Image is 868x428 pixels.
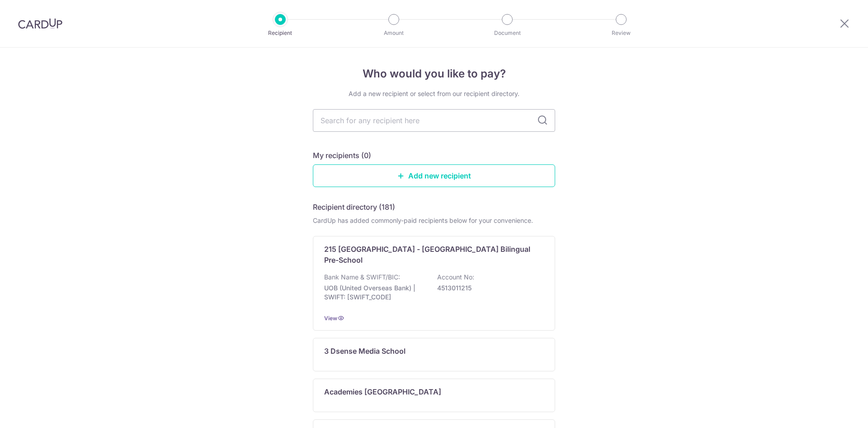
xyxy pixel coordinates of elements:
[247,29,314,38] p: Recipient
[360,29,427,38] p: Amount
[324,244,533,265] p: 215 [GEOGRAPHIC_DATA] - [GEOGRAPHIC_DATA] Bilingual Pre-School
[313,150,371,161] h5: My recipients (0)
[588,29,655,38] p: Review
[313,164,555,187] a: Add new recipient
[474,29,541,38] p: Document
[324,386,441,397] p: Academies [GEOGRAPHIC_DATA]
[324,315,337,322] a: View
[313,216,555,225] div: CardUp has added commonly-paid recipients below for your convenience.
[437,284,538,293] p: 4513011215
[324,284,425,302] p: UOB (United Overseas Bank) | SWIFT: [SWIFT_CODE]
[324,273,400,282] p: Bank Name & SWIFT/BIC:
[437,273,474,282] p: Account No:
[313,89,555,98] div: Add a new recipient or select from our recipient directory.
[18,18,62,29] img: CardUp
[313,66,555,82] h4: Who would you like to pay?
[313,109,555,132] input: Search for any recipient here
[313,202,395,212] h5: Recipient directory (181)
[810,401,859,423] iframe: Opens a widget where you can find more information
[324,346,406,356] p: 3 Dsense Media School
